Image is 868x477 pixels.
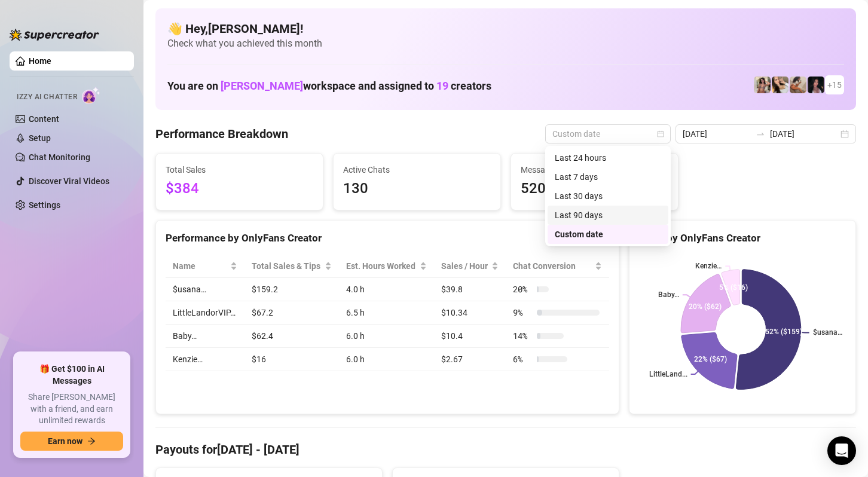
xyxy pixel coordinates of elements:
span: 🎁 Get $100 in AI Messages [20,363,123,387]
td: LittleLandorVIP… [166,301,244,325]
button: Earn nowarrow-right [20,432,123,451]
td: $10.34 [434,301,506,325]
span: to [756,129,765,139]
input: End date [770,127,838,140]
div: Last 24 hours [555,151,661,164]
input: Start date [683,127,751,140]
td: $67.2 [244,301,339,325]
th: Chat Conversion [506,255,609,278]
a: Discover Viral Videos [29,176,109,186]
span: Messages Sent [521,163,668,176]
span: 6 % [513,353,532,366]
span: + 15 [827,78,842,91]
span: Custom date [552,125,664,143]
span: Name [173,259,228,273]
span: 130 [343,178,491,200]
span: calendar [657,130,664,137]
span: Check what you achieved this month [167,37,844,50]
span: Total Sales [166,163,313,176]
div: Custom date [548,225,668,244]
img: logo-BBDzfeDw.svg [10,29,99,41]
span: 14 % [513,329,532,343]
span: arrow-right [87,437,96,445]
td: $10.4 [434,325,506,348]
div: Last 7 days [548,167,668,186]
text: Kenzie… [695,262,722,271]
a: Home [29,56,51,66]
td: $62.4 [244,325,339,348]
h4: Performance Breakdown [155,126,288,142]
span: 9 % [513,306,532,319]
img: Avry (@avryjennerfree) [772,77,788,93]
span: Active Chats [343,163,491,176]
text: LittleLand... [649,370,687,378]
div: Est. Hours Worked [346,259,417,273]
span: 20 % [513,283,532,296]
td: Kenzie… [166,348,244,371]
h4: Payouts for [DATE] - [DATE] [155,441,856,458]
h1: You are on workspace and assigned to creators [167,79,491,93]
div: Sales by OnlyFans Creator [639,230,846,246]
span: swap-right [756,129,765,139]
div: Last 90 days [548,206,668,225]
div: Last 30 days [555,189,661,203]
text: $usana… [813,329,842,337]
td: $usana… [166,278,244,301]
span: Share [PERSON_NAME] with a friend, and earn unlimited rewards [20,392,123,427]
div: Custom date [555,228,661,241]
img: Baby (@babyyyybellaa) [808,77,824,93]
div: Last 30 days [548,186,668,206]
text: Baby… [658,291,679,299]
img: Kayla (@kaylathaylababy) [790,77,806,93]
div: Performance by OnlyFans Creator [166,230,609,246]
span: Earn now [48,436,82,446]
td: $159.2 [244,278,339,301]
td: 6.0 h [339,348,434,371]
div: Last 7 days [555,170,661,184]
span: Total Sales & Tips [252,259,322,273]
td: $16 [244,348,339,371]
td: 6.5 h [339,301,434,325]
div: Last 90 days [555,209,661,222]
td: $39.8 [434,278,506,301]
a: Chat Monitoring [29,152,90,162]
span: Chat Conversion [513,259,592,273]
a: Settings [29,200,60,210]
a: Content [29,114,59,124]
span: [PERSON_NAME] [221,79,303,92]
span: Izzy AI Chatter [17,91,77,103]
img: AI Chatter [82,87,100,104]
th: Total Sales & Tips [244,255,339,278]
td: Baby… [166,325,244,348]
th: Name [166,255,244,278]
td: 6.0 h [339,325,434,348]
td: $2.67 [434,348,506,371]
div: Open Intercom Messenger [827,436,856,465]
span: $384 [166,178,313,200]
div: Last 24 hours [548,148,668,167]
span: 19 [436,79,448,92]
th: Sales / Hour [434,255,506,278]
h4: 👋 Hey, [PERSON_NAME] ! [167,20,844,37]
td: 4.0 h [339,278,434,301]
a: Setup [29,133,51,143]
img: Avry (@avryjennervip) [754,77,771,93]
span: 520 [521,178,668,200]
span: Sales / Hour [441,259,489,273]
